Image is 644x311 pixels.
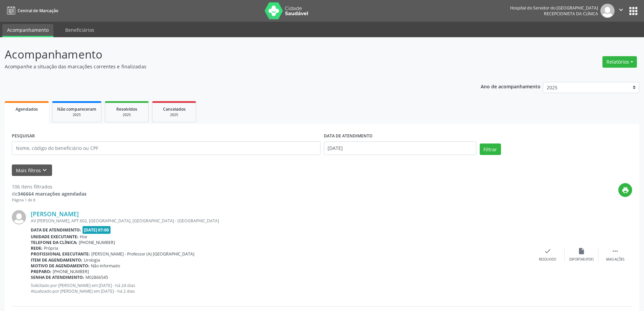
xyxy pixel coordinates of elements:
[5,5,58,16] a: Central de Marcação
[615,4,627,18] button: 
[84,257,100,263] span: Urologia
[31,274,84,280] b: Senha de atendimento:
[12,131,35,141] label: PESQUISAR
[480,143,501,155] button: Filtrar
[31,283,531,294] p: Solicitado por [PERSON_NAME] em [DATE] - há 24 dias Atualizado por [PERSON_NAME] em [DATE] - há 2...
[12,210,26,224] img: img
[31,269,51,274] b: Preparo:
[12,183,87,190] div: 106 itens filtrados
[5,46,449,63] p: Acompanhamento
[18,8,58,14] span: Central de Marcação
[57,106,96,112] span: Não compareceram
[18,191,87,197] strong: 346664 marcações agendadas
[578,247,585,255] i: insert_drive_file
[31,210,79,218] a: [PERSON_NAME]
[31,234,78,240] b: Unidade executante:
[600,4,615,18] img: img
[510,5,598,11] div: Hospital do Servidor do [GEOGRAPHIC_DATA]
[622,186,629,194] i: print
[82,226,111,234] span: [DATE] 07:00
[324,141,476,155] input: Selecione um intervalo
[539,257,556,262] div: Resolvido
[481,82,541,90] p: Ano de acompanhamento
[61,24,99,36] a: Beneficiários
[163,106,186,112] span: Cancelados
[31,245,43,251] b: Rede:
[16,106,38,112] span: Agendados
[612,247,619,255] i: 
[2,24,53,37] a: Acompanhamento
[79,240,115,245] span: [PHONE_NUMBER]
[31,240,77,245] b: Telefone da clínica:
[31,263,90,269] b: Motivo de agendamento:
[618,183,632,197] button: print
[57,112,96,117] div: 2025
[5,63,449,70] p: Acompanhe a situação das marcações correntes e finalizadas
[606,257,624,262] div: Mais ações
[544,11,598,17] span: Recepcionista da clínica
[324,131,373,141] label: DATA DE ATENDIMENTO
[569,257,594,262] div: Exportar (PDF)
[116,106,137,112] span: Resolvidos
[44,245,58,251] span: Própria
[31,218,531,224] div: AV [PERSON_NAME], APT 602, [GEOGRAPHIC_DATA], [GEOGRAPHIC_DATA] - [GEOGRAPHIC_DATA]
[627,5,639,17] button: apps
[12,197,87,203] div: Página 1 de 8
[617,6,625,14] i: 
[91,251,194,257] span: [PERSON_NAME] - Professor (A) [GEOGRAPHIC_DATA]
[12,164,52,176] button: Mais filtroskeyboard_arrow_down
[602,56,637,68] button: Relatórios
[12,190,87,197] div: de
[110,112,144,117] div: 2025
[80,234,87,240] span: Hse
[53,269,89,274] span: [PHONE_NUMBER]
[86,274,108,280] span: M02866545
[157,112,191,117] div: 2025
[31,227,81,233] b: Data de atendimento:
[31,257,82,263] b: Item de agendamento:
[41,166,48,174] i: keyboard_arrow_down
[544,247,551,255] i: check
[91,263,120,269] span: Não informado
[31,251,90,257] b: Profissional executante:
[12,141,320,155] input: Nome, código do beneficiário ou CPF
